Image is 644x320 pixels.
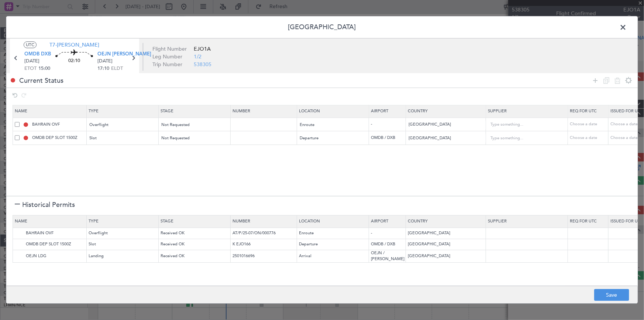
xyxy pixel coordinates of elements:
div: Choose a date [570,122,608,128]
input: Type something... [490,133,557,144]
span: Req For Utc [570,108,597,114]
th: Supplier [486,215,568,228]
header: [GEOGRAPHIC_DATA] [6,16,638,38]
th: Req For Utc [568,215,609,228]
span: Issued For Utc [610,108,643,114]
button: Save [594,289,629,301]
input: Type something... [490,119,557,130]
div: Choose a date [570,135,608,141]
